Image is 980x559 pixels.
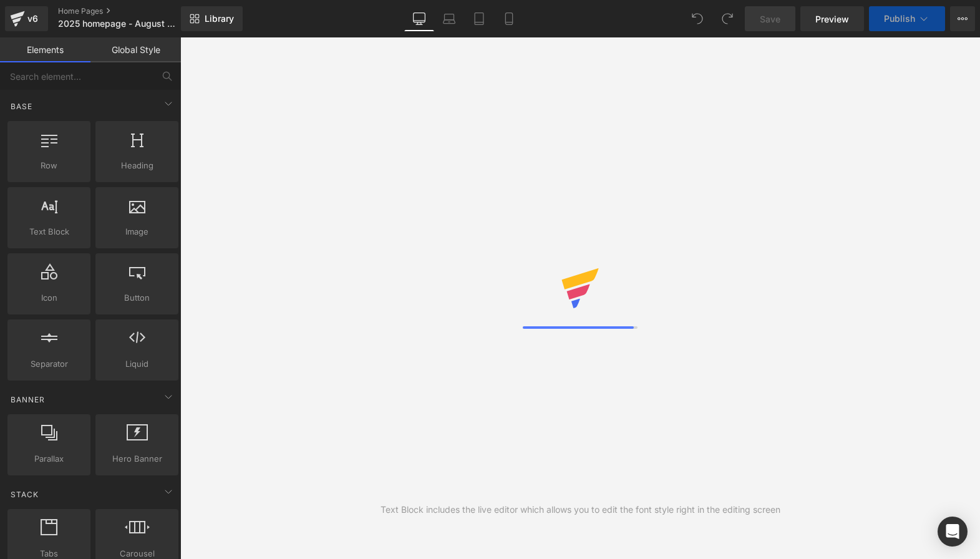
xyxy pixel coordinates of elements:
a: Home Pages [58,6,201,16]
span: Image [99,225,175,238]
div: v6 [25,11,41,27]
a: New Library [181,6,243,31]
a: v6 [5,6,48,31]
span: Hero Banner [99,452,175,465]
span: Library [205,13,234,24]
button: Publish [869,6,945,31]
span: Button [99,291,175,304]
a: Desktop [404,6,434,31]
span: Preview [815,12,849,26]
span: Save [760,12,780,26]
div: Open Intercom Messenger [938,517,968,547]
a: Laptop [434,6,464,31]
span: Separator [11,357,87,371]
button: More [950,6,975,31]
span: Row [11,159,87,172]
div: Text Block includes the live editor which allows you to edit the font style right in the editing ... [381,503,780,517]
span: Text Block [11,225,87,238]
span: 2025 homepage - August Sale [58,19,178,29]
span: Liquid [99,357,175,371]
span: Parallax [11,452,87,465]
span: Stack [9,489,40,500]
span: Icon [11,291,87,304]
span: Banner [9,394,46,406]
a: Tablet [464,6,494,31]
a: Preview [800,6,864,31]
button: Redo [715,6,740,31]
span: Base [9,100,34,112]
span: Publish [884,14,915,24]
button: Undo [685,6,710,31]
span: Heading [99,159,175,172]
a: Mobile [494,6,524,31]
a: Global Style [90,37,181,62]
